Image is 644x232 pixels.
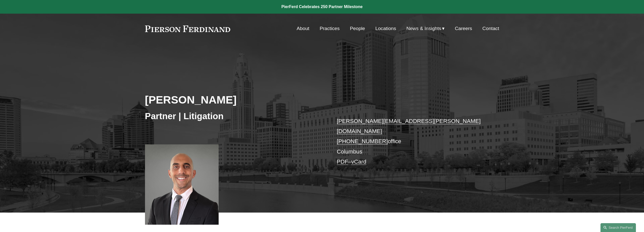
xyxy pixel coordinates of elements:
[455,24,472,33] a: Careers
[482,24,499,33] a: Contact
[406,24,441,33] span: News & Insights
[375,24,396,33] a: Locations
[406,24,445,33] a: folder dropdown
[337,159,348,165] a: PDF
[351,159,366,165] a: vCard
[145,111,322,122] h3: Partner | Litigation
[145,93,322,106] h2: [PERSON_NAME]
[350,24,365,33] a: People
[297,24,309,33] a: About
[337,138,388,144] a: [PHONE_NUMBER]
[320,24,340,33] a: Practices
[337,116,484,167] p: office Columbus –
[600,223,636,232] a: Search this site
[337,118,481,134] a: [PERSON_NAME][EMAIL_ADDRESS][PERSON_NAME][DOMAIN_NAME]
